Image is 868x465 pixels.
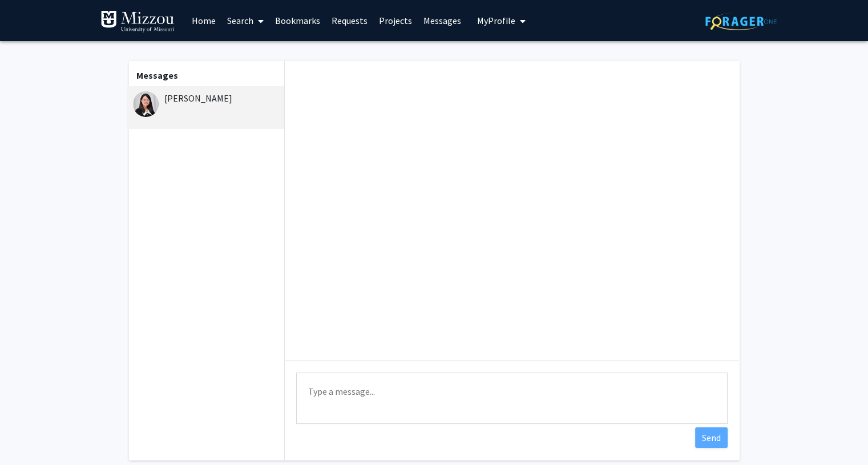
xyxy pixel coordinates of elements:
[326,1,373,41] a: Requests
[221,1,269,41] a: Search
[136,70,178,81] b: Messages
[269,1,326,41] a: Bookmarks
[705,13,777,30] img: ForagerOne Logo
[186,1,221,41] a: Home
[296,373,728,424] textarea: Message
[695,427,728,448] button: Send
[133,91,282,105] div: [PERSON_NAME]
[373,1,418,41] a: Projects
[9,414,49,456] iframe: Chat
[133,91,159,117] img: Xiaoping Xin
[477,15,515,26] span: My Profile
[418,1,467,41] a: Messages
[100,10,175,33] img: University of Missouri Logo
